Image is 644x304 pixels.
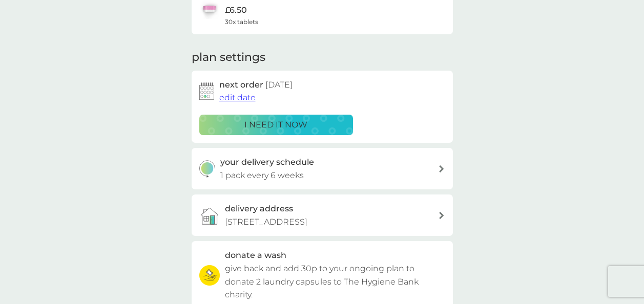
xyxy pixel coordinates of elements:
[199,115,353,135] button: i need it now
[244,118,307,132] p: i need it now
[219,91,256,104] button: edit date
[192,50,265,66] h2: plan settings
[219,78,293,92] h2: next order
[220,156,314,169] h3: your delivery schedule
[225,4,247,17] p: £6.50
[192,148,453,189] button: your delivery schedule1 pack every 6 weeks
[225,17,258,27] span: 30x tablets
[265,80,293,90] span: [DATE]
[220,169,304,182] p: 1 pack every 6 weeks
[225,249,286,262] h3: donate a wash
[192,194,453,236] a: delivery address[STREET_ADDRESS]
[225,215,307,229] p: [STREET_ADDRESS]
[225,202,293,215] h3: delivery address
[219,93,256,102] span: edit date
[225,262,445,301] p: give back and add 30p to your ongoing plan to donate 2 laundry capsules to The Hygiene Bank charity.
